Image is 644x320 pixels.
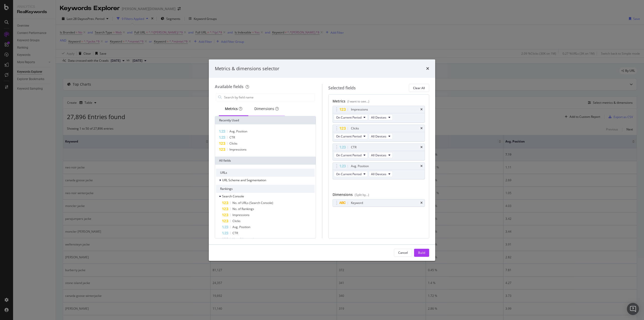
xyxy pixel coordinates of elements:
[254,106,279,111] div: Dimensions
[420,201,423,204] div: times
[351,164,369,169] div: Avg. Position
[334,114,368,120] button: On Current Period
[336,172,361,176] span: On Current Period
[232,225,250,229] span: Avg. Position
[420,146,423,149] div: times
[420,108,423,111] div: times
[215,65,279,72] div: Metrics & dimensions selector
[333,199,425,207] div: Keywordtimes
[398,251,408,255] div: Cancel
[232,201,273,205] span: No. of URLs (Search Console)
[420,127,423,130] div: times
[215,84,244,89] div: Available fields
[413,86,425,90] div: Clear All
[333,144,425,160] div: CTRtimesOn Current PeriodAll Devices
[232,231,238,235] span: CTR
[333,192,425,199] div: Dimensions
[371,115,386,120] span: All Devices
[351,126,359,131] div: Clicks
[371,134,386,138] span: All Devices
[222,194,244,198] span: Search Console
[355,193,369,197] div: (Split by...)
[215,116,316,124] div: Recently Used
[222,178,266,182] span: URL Scheme and Segmentation
[369,171,393,177] button: All Devices
[334,171,368,177] button: On Current Period
[333,106,425,123] div: ImpressionstimesOn Current PeriodAll Devices
[336,153,361,157] span: On Current Period
[420,165,423,168] div: times
[229,129,247,133] span: Avg. Position
[216,185,315,193] div: Rankings
[229,147,247,152] span: Impressions
[232,207,254,211] span: No. of Rankings
[224,93,315,101] input: Search by field name
[369,133,393,139] button: All Devices
[334,133,368,139] button: On Current Period
[216,169,315,177] div: URLs
[351,145,356,150] div: CTR
[232,219,240,223] span: Clicks
[229,135,235,139] span: CTR
[371,153,386,157] span: All Devices
[409,84,429,92] button: Clear All
[394,249,412,257] button: Cancel
[351,200,363,205] div: Keyword
[229,141,237,146] span: Clicks
[232,213,250,217] span: Impressions
[336,134,361,138] span: On Current Period
[333,162,425,179] div: Avg. PositiontimesOn Current PeriodAll Devices
[328,85,356,91] div: Selected fields
[351,107,368,112] div: Impressions
[209,59,435,261] div: modal
[371,172,386,176] span: All Devices
[333,125,425,141] div: ClickstimesOn Current PeriodAll Devices
[418,251,425,255] div: Build
[333,99,425,106] div: Metrics
[414,249,429,257] button: Build
[369,114,393,120] button: All Devices
[369,152,393,158] button: All Devices
[334,152,368,158] button: On Current Period
[336,115,361,120] span: On Current Period
[627,303,639,315] div: Open Intercom Messenger
[426,65,429,72] div: times
[347,99,369,103] div: (I want to see...)
[215,157,316,165] div: All fields
[225,106,242,111] div: Metrics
